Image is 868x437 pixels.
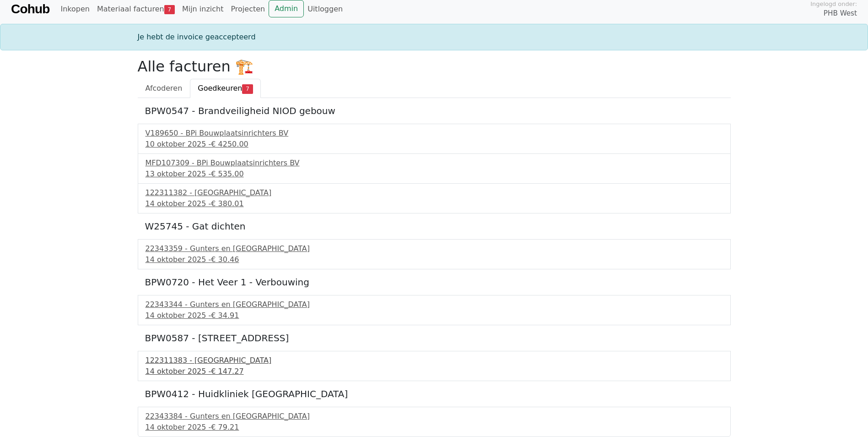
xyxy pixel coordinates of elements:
span: € 79.21 [211,423,239,432]
div: 122311383 - [GEOGRAPHIC_DATA] [146,355,723,366]
span: 7 [242,84,253,93]
div: 22343359 - Gunters en [GEOGRAPHIC_DATA] [146,243,723,254]
a: 122311383 - [GEOGRAPHIC_DATA]14 oktober 2025 -€ 147.27 [146,355,723,377]
div: V189650 - BPi Bouwplaatsinrichters BV [146,128,723,139]
div: 14 oktober 2025 - [146,254,723,265]
span: € 4250.00 [211,140,248,148]
span: 7 [164,5,175,14]
span: € 380.01 [211,199,243,208]
div: 10 oktober 2025 - [146,139,723,150]
a: 22343344 - Gunters en [GEOGRAPHIC_DATA]14 oktober 2025 -€ 34.91 [146,299,723,321]
div: 14 oktober 2025 - [146,310,723,321]
span: PHB West [824,8,857,19]
h5: BPW0720 - Het Veer 1 - Verbouwing [145,277,723,288]
a: V189650 - BPi Bouwplaatsinrichters BV10 oktober 2025 -€ 4250.00 [146,128,723,150]
div: 14 oktober 2025 - [146,198,723,209]
h2: Alle facturen 🏗️ [138,58,731,75]
a: 122311382 - [GEOGRAPHIC_DATA]14 oktober 2025 -€ 380.01 [146,187,723,209]
div: 22343384 - Gunters en [GEOGRAPHIC_DATA] [146,411,723,422]
a: MFD107309 - BPi Bouwplaatsinrichters BV13 oktober 2025 -€ 535.00 [146,158,723,180]
span: € 147.27 [211,367,243,376]
div: 13 oktober 2025 - [146,169,723,180]
h5: W25745 - Gat dichten [145,221,723,232]
h5: BPW0587 - [STREET_ADDRESS] [145,333,723,344]
div: 22343344 - Gunters en [GEOGRAPHIC_DATA] [146,299,723,310]
div: 122311382 - [GEOGRAPHIC_DATA] [146,187,723,198]
span: € 30.46 [211,255,239,264]
h5: BPW0547 - Brandveiligheid NIOD gebouw [145,105,723,116]
a: Goedkeuren7 [190,79,260,98]
span: Afcoderen [146,84,183,93]
div: MFD107309 - BPi Bouwplaatsinrichters BV [146,158,723,169]
div: Je hebt de invoice geaccepteerd [132,32,736,43]
span: € 535.00 [211,169,243,178]
a: 22343359 - Gunters en [GEOGRAPHIC_DATA]14 oktober 2025 -€ 30.46 [146,243,723,265]
div: 14 oktober 2025 - [146,422,723,433]
a: Afcoderen [138,79,190,98]
span: Goedkeuren [198,84,242,93]
div: 14 oktober 2025 - [146,366,723,377]
h5: BPW0412 - Huidkliniek [GEOGRAPHIC_DATA] [145,388,723,399]
a: 22343384 - Gunters en [GEOGRAPHIC_DATA]14 oktober 2025 -€ 79.21 [146,411,723,433]
span: € 34.91 [211,311,239,320]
